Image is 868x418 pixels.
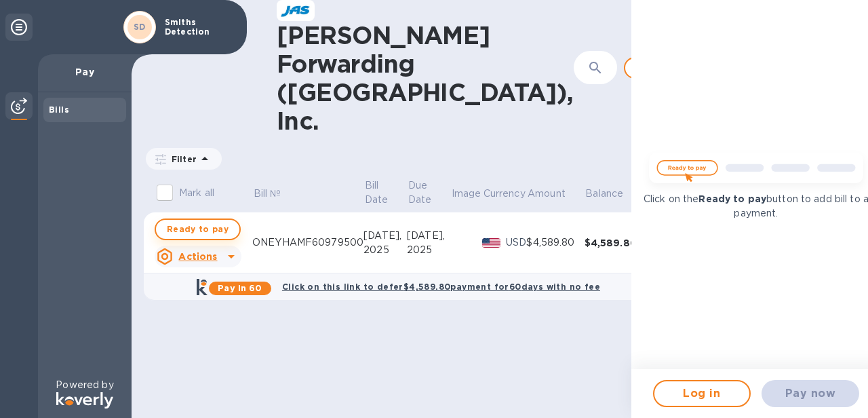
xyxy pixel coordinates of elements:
div: $4,589.80 [526,235,584,250]
span: Due Date [408,178,450,207]
b: Click on this link to defer $4,589.80 payment for 60 days with no fee [282,282,600,292]
p: Amount [528,187,566,201]
img: USD [482,238,500,248]
b: Bills [49,104,69,115]
p: USD [506,235,527,250]
p: Powered by [56,378,113,392]
p: Balance [585,187,623,201]
b: Pay in 60 [218,283,262,293]
p: Pay [49,65,121,79]
p: Bill Date [365,178,389,207]
b: Ready to pay [698,193,766,204]
span: Amount [528,187,583,201]
div: [DATE], [363,229,407,243]
div: ONEYHAMF60979500 [252,235,363,250]
div: 2025 [407,243,450,257]
p: Due Date [408,178,432,207]
b: SD [134,22,146,32]
p: Bill № [254,187,281,201]
button: Ready to pay [155,218,241,240]
span: Balance [585,187,641,201]
div: 2025 [363,243,407,257]
p: Filter [166,153,197,165]
u: Actions [178,251,217,262]
span: Bill Date [365,178,406,207]
p: Currency [484,187,526,201]
button: Log in [653,380,751,407]
span: Log in [665,385,738,402]
div: [DATE], [407,229,450,243]
span: Bill № [254,187,299,201]
h1: [PERSON_NAME] Forwarding ([GEOGRAPHIC_DATA]), Inc. [277,21,574,135]
p: Image [452,187,481,201]
div: $4,589.80 [585,236,642,250]
p: Smiths Detection [165,18,233,37]
p: Mark all [179,186,214,200]
span: Ready to pay [167,221,229,237]
img: Logo [56,392,113,408]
